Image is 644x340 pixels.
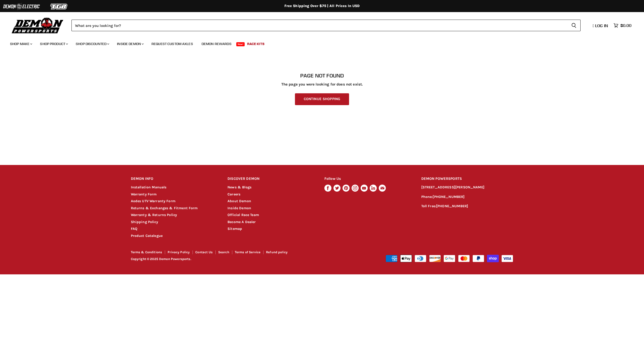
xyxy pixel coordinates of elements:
[121,4,523,8] div: Free Shipping Over $75 | All Prices In USD
[131,206,198,210] a: Returns & Exchanges & Fitment Form
[228,199,251,203] a: About Demon
[71,20,581,31] form: Product
[590,23,611,28] a: Log in
[218,250,229,254] a: Search
[421,173,513,185] h2: DEMON POWERSPORTS
[10,16,65,34] img: Demon Powersports
[71,20,567,31] input: Search
[168,250,190,254] a: Privacy Policy
[433,195,465,199] a: [PHONE_NUMBER]
[228,185,251,189] a: News & Blogs
[295,93,349,105] a: Continue Shopping
[131,227,137,231] a: FAQ
[421,194,513,200] p: Phone:
[131,192,157,196] a: Warranty Form
[131,82,513,87] p: The page you were looking for does not exist.
[436,204,468,208] a: [PHONE_NUMBER]
[131,250,323,256] nav: Footer
[228,227,242,231] a: Sitemap
[595,23,608,28] span: Log in
[228,173,315,185] h2: DISCOVER DEMON
[131,250,162,254] a: Terms & Conditions
[235,250,260,254] a: Terms of Service
[620,23,631,28] span: $0.00
[131,234,163,238] a: Product Catalogue
[36,39,71,49] a: Shop Product
[236,42,245,46] span: New!
[324,173,412,185] h2: Follow Us
[131,199,175,203] a: Aodes UTV Warranty Form
[6,37,630,49] ul: Main menu
[113,39,147,49] a: Inside Demon
[228,220,256,224] a: Become A Dealer
[266,250,288,254] a: Refund policy
[195,250,213,254] a: Contact Us
[131,213,177,217] a: Warranty & Returns Policy
[421,185,513,190] p: [STREET_ADDRESS][PERSON_NAME]
[72,39,112,49] a: Shop Discounted
[148,39,197,49] a: Request Custom Axles
[611,22,634,29] a: $0.00
[131,73,513,79] h1: Page not found
[131,220,158,224] a: Shipping Policy
[3,2,40,11] img: Demon Electric Logo 2
[6,39,35,49] a: Shop Make
[228,206,251,210] a: Inside Demon
[40,2,78,11] img: TGB Logo 2
[131,173,218,185] h2: DEMON INFO
[567,20,581,31] button: Search
[228,213,259,217] a: Official Race Team
[243,39,268,49] a: Race Kits
[228,192,240,196] a: Careers
[131,257,323,261] p: Copyright © 2025 Demon Powersports.
[421,203,513,209] p: Toll Free:
[198,39,235,49] a: Demon Rewards
[131,185,167,189] a: Installation Manuals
